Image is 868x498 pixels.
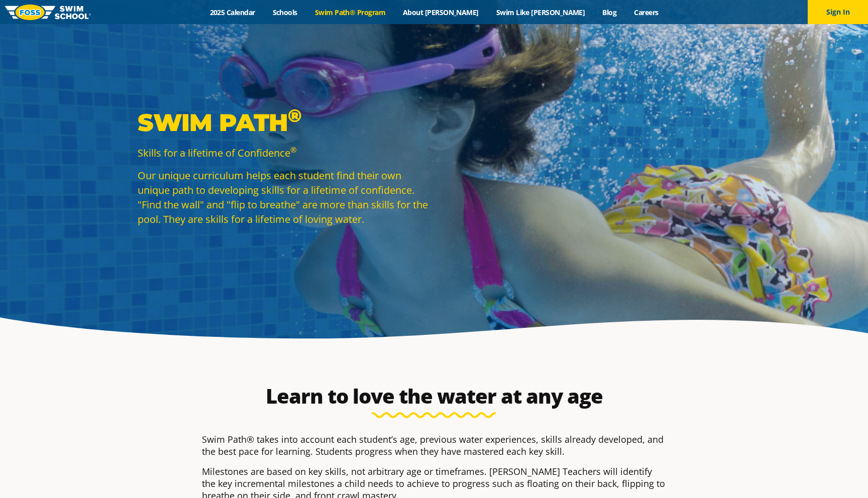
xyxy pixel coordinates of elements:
a: 2025 Calendar [201,8,264,17]
a: Blog [594,8,625,17]
a: Swim Path® Program [306,8,394,17]
a: Schools [264,8,306,17]
p: Our unique curriculum helps each student find their own unique path to developing skills for a li... [138,168,429,226]
sup: ® [288,104,301,127]
p: Swim Path [138,107,429,138]
a: About [PERSON_NAME] [394,8,488,17]
h2: Learn to love the water at any age [197,384,671,408]
p: Swim Path® takes into account each student’s age, previous water experiences, skills already deve... [202,433,666,457]
a: Swim Like [PERSON_NAME] [487,8,594,17]
img: FOSS Swim School Logo [5,5,91,20]
p: Skills for a lifetime of Confidence [138,146,429,160]
sup: ® [290,145,296,155]
a: Careers [625,8,667,17]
